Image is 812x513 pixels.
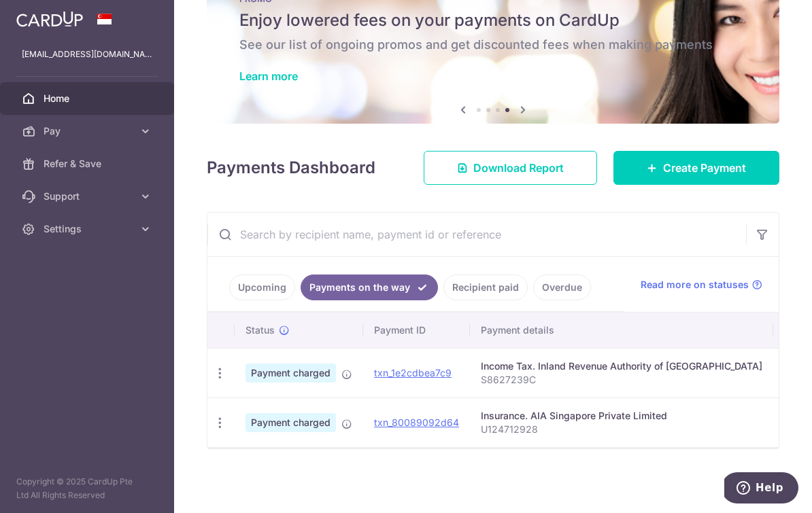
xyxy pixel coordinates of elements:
div: Income Tax. Inland Revenue Authority of [GEOGRAPHIC_DATA] [481,359,762,373]
a: txn_1e2cdbea7c9 [374,367,452,378]
a: Payments on the way [301,275,438,300]
span: Payment charged [246,364,336,383]
span: Settings [44,222,133,236]
span: Payment charged [246,413,336,432]
input: Search by recipient name, payment id or reference [207,213,746,256]
span: Create Payment [663,160,746,176]
p: S8627239C [481,373,762,387]
th: Payment ID [363,313,470,348]
a: Download Report [424,151,597,185]
span: Download Report [473,160,564,176]
div: Insurance. AIA Singapore Private Limited [481,409,762,423]
iframe: Opens a widget where you can find more information [724,472,798,506]
span: Support [44,190,133,203]
a: Read more on statuses [641,278,762,291]
a: Upcoming [229,275,295,300]
span: Home [44,92,133,105]
a: Learn more [239,69,298,83]
span: Pay [44,124,133,138]
a: Overdue [533,275,591,300]
h6: See our list of ongoing promos and get discounted fees when making payments [239,37,747,53]
span: Read more on statuses [641,278,749,291]
p: U124712928 [481,423,762,436]
span: Refer & Save [44,157,133,171]
p: [EMAIL_ADDRESS][DOMAIN_NAME] [22,48,152,61]
h4: Payments Dashboard [207,156,375,180]
span: Status [246,323,275,337]
a: txn_80089092d64 [374,417,459,428]
img: CardUp [16,11,83,27]
a: Create Payment [613,151,779,185]
th: Payment details [470,313,773,348]
a: Recipient paid [443,275,528,300]
h5: Enjoy lowered fees on your payments on CardUp [239,10,747,31]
